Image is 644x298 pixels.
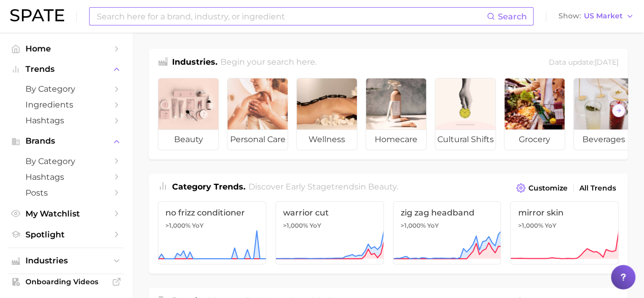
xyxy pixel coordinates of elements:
[401,222,426,229] span: >1,000%
[228,129,288,150] span: personal care
[8,153,124,169] a: by Category
[96,8,487,25] input: Search here for a brand, industry, or ingredient
[504,78,565,150] a: grocery
[368,182,397,192] span: beauty
[25,100,107,110] span: Ingredients
[401,208,494,218] span: zig zag headband
[25,44,107,53] span: Home
[8,97,124,113] a: Ingredients
[8,253,124,268] button: Industries
[584,13,623,19] span: US Market
[158,129,218,150] span: beauty
[510,201,619,264] a: mirror skin>1,000% YoY
[248,182,398,192] span: Discover Early Stage trends in .
[158,201,266,264] a: no frizz conditioner>1,000% YoY
[579,184,616,193] span: All Trends
[556,10,636,23] button: ShowUS Market
[8,169,124,185] a: Hashtags
[505,129,565,150] span: grocery
[573,78,634,150] a: beverages
[25,188,107,198] span: Posts
[8,41,124,57] a: Home
[8,62,124,77] button: Trends
[310,222,321,230] span: YoY
[25,256,107,265] span: Industries
[10,9,64,21] img: SPATE
[366,129,426,150] span: homecare
[25,65,107,74] span: Trends
[366,78,427,150] a: homecare
[275,201,384,264] a: warrior cut>1,000% YoY
[8,185,124,201] a: Posts
[514,181,570,195] button: Customize
[427,222,439,230] span: YoY
[165,208,259,218] span: no frizz conditioner
[435,129,495,150] span: cultural shifts
[25,209,107,219] span: My Watchlist
[612,104,625,117] button: Scroll Right
[192,222,204,230] span: YoY
[25,84,107,94] span: by Category
[25,230,107,239] span: Spotlight
[25,156,107,166] span: by Category
[283,208,376,218] span: warrior cut
[283,222,308,229] span: >1,000%
[25,277,107,286] span: Onboarding Videos
[393,201,501,264] a: zig zag headband>1,000% YoY
[227,78,288,150] a: personal care
[544,222,556,230] span: YoY
[558,13,581,19] span: Show
[25,116,107,125] span: Hashtags
[8,113,124,128] a: Hashtags
[25,137,107,146] span: Brands
[574,129,634,150] span: beverages
[8,133,124,149] button: Brands
[158,78,219,150] a: beauty
[528,184,568,193] span: Customize
[8,206,124,222] a: My Watchlist
[8,81,124,97] a: by Category
[518,208,611,218] span: mirror skin
[165,222,190,229] span: >1,000%
[172,56,217,70] h1: Industries.
[8,274,124,289] a: Onboarding Videos
[172,182,245,192] span: Category Trends .
[577,181,619,195] a: All Trends
[549,56,619,70] div: Data update: [DATE]
[498,12,527,21] span: Search
[435,78,496,150] a: cultural shifts
[296,78,357,150] a: wellness
[8,227,124,242] a: Spotlight
[220,56,317,70] h2: Begin your search here.
[518,222,543,229] span: >1,000%
[25,172,107,182] span: Hashtags
[297,129,357,150] span: wellness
